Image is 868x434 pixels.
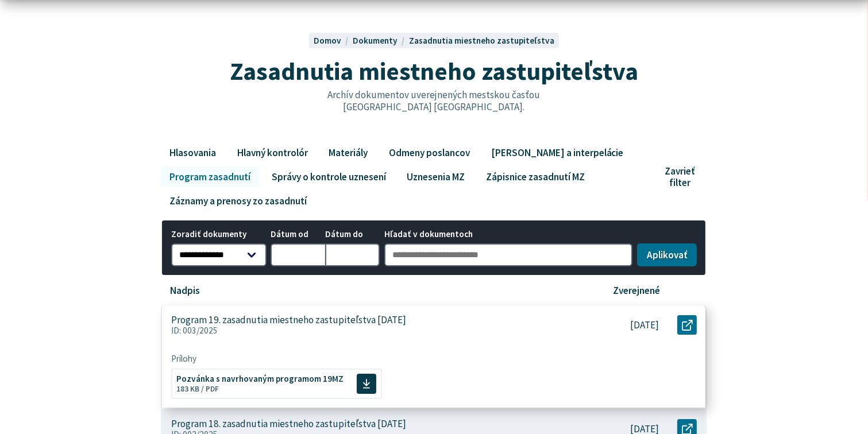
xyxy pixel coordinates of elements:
[271,243,325,266] input: Dátum od
[314,35,353,46] a: Domov
[263,167,394,187] a: Správy o kontrole uznesení
[665,165,695,189] span: Zavrieť filter
[380,143,478,162] a: Odmeny poslancov
[171,418,406,430] p: Program 18. zasadnutia miestneho zastupiteľstva [DATE]
[384,243,633,266] input: Hľadať v dokumentoch
[325,230,380,239] span: Dátum do
[229,143,316,162] a: Hlavný kontrolór
[171,354,697,364] span: Prílohy
[303,89,565,113] p: Archív dokumentov uverejnených mestskou časťou [GEOGRAPHIC_DATA] [GEOGRAPHIC_DATA].
[171,243,267,266] select: Zoradiť dokumenty
[325,243,380,266] input: Dátum do
[171,314,406,326] p: Program 19. zasadnutia miestneho zastupiteľstva [DATE]
[176,375,344,383] span: Pozvánka s navrhovaným programom 19MZ
[176,384,219,394] span: 183 KB / PDF
[630,319,659,331] p: [DATE]
[483,143,632,162] a: [PERSON_NAME] a interpelácie
[161,191,315,211] a: Záznamy a prenosy zo zasadnutí
[477,167,593,187] a: Zápisnice zasadnutí MZ
[271,230,325,239] span: Dátum od
[409,35,554,46] a: Zasadnutia miestneho zastupiteľstva
[161,143,224,162] a: Hlasovania
[657,165,707,189] button: Zavrieť filter
[230,55,638,87] span: Zasadnutia miestneho zastupiteľstva
[399,167,473,187] a: Uznesenia MZ
[353,35,398,46] span: Dokumenty
[353,35,409,46] a: Dokumenty
[384,230,633,239] span: Hľadať v dokumentoch
[171,326,577,336] p: ID: 003/2025
[161,167,259,187] a: Program zasadnutí
[314,35,341,46] span: Domov
[321,143,376,162] a: Materiály
[170,285,200,297] p: Nadpis
[171,369,382,399] a: Pozvánka s navrhovaným programom 19MZ 183 KB / PDF
[613,285,660,297] p: Zverejnené
[637,243,697,266] button: Aplikovať
[171,230,267,239] span: Zoradiť dokumenty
